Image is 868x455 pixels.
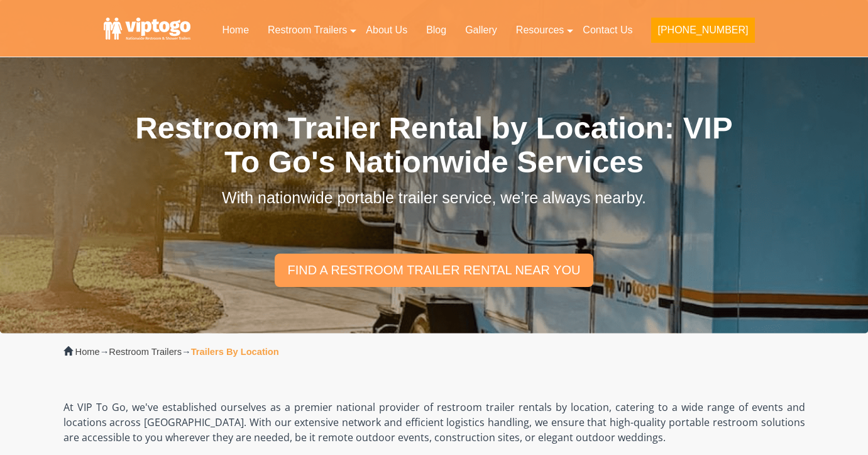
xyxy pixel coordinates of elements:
[573,16,642,44] a: Contact Us
[135,111,732,179] span: Restroom Trailer Rental by Location: VIP To Go's Nationwide Services
[456,16,507,44] a: Gallery
[258,16,356,44] a: Restroom Trailers
[642,16,764,50] a: [PHONE_NUMBER]
[212,16,258,44] a: Home
[191,347,279,357] strong: Trailers By Location
[222,189,646,206] span: With nationwide portable trailer service, we’re always nearby.
[275,254,593,286] a: find a restroom trailer rental near you
[75,347,279,357] span: → →
[109,347,182,357] a: Restroom Trailers
[356,16,417,44] a: About Us
[651,18,754,43] button: [PHONE_NUMBER]
[63,400,805,445] p: At VIP To Go, we've established ourselves as a premier national provider of restroom trailer rent...
[507,16,573,44] a: Resources
[417,16,456,44] a: Blog
[75,347,100,357] a: Home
